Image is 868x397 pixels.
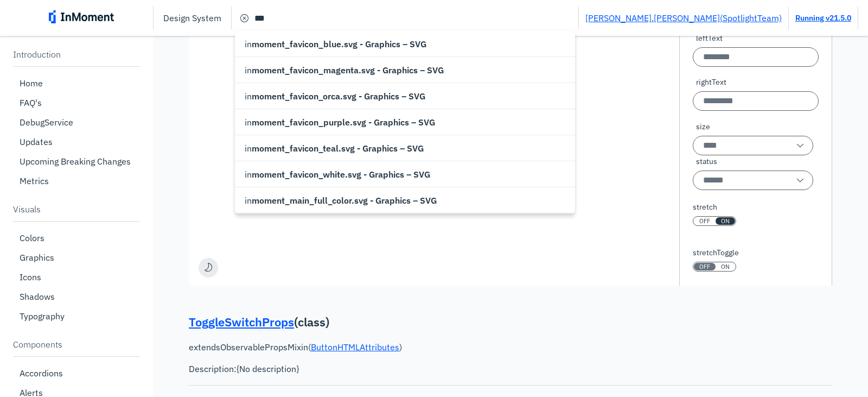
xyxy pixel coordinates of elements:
[220,342,402,352] span: ObservablePropsMixin ( )
[204,263,213,272] img: moon
[189,314,832,331] p: ( class )
[696,77,726,88] span: rightText
[20,368,63,379] p: Accordions
[252,37,426,51] span: moment_favicon_blue.svg - Graphics – SVG
[696,156,717,167] span: status
[693,156,813,190] div: status
[693,121,813,155] div: size
[252,64,444,77] span: moment_favicon_magenta.svg - Graphics – SVG
[696,121,710,133] span: size
[20,136,53,147] p: Updates
[189,363,832,374] pre: Description: {No description}
[311,342,399,352] a: ButtonHTMLAttributes
[189,314,294,330] a: ToggleSwitchProps
[252,90,425,103] span: moment_favicon_orca.svg - Graphics – SVG
[699,263,710,270] span: OFF
[693,247,739,259] label: stretchToggle
[252,142,424,155] span: moment_favicon_teal.svg - Graphics – SVG
[721,263,730,270] span: ON
[693,77,819,111] div: rightText
[693,262,736,272] button: stretchToggle
[189,342,832,374] p: extends
[693,216,736,226] button: stretch
[13,339,140,350] p: Components
[245,116,252,129] span: in
[245,64,252,77] span: in
[794,174,807,187] span: single arrow down icon
[20,272,41,282] p: Icons
[13,204,140,215] p: Visuals
[252,168,430,181] span: moment_favicon_white.svg - Graphics – SVG
[693,33,819,67] div: leftText
[232,8,578,28] input: Search
[20,78,43,89] p: Home
[245,37,252,51] span: in
[585,12,782,23] a: [PERSON_NAME].[PERSON_NAME](SpotlightTeam)
[795,13,851,23] a: Running v21.5.0
[252,194,437,207] span: moment_main_full_color.svg - Graphics – SVG
[699,217,710,225] span: OFF
[20,97,42,108] p: FAQ's
[20,311,65,322] p: Typography
[20,232,44,243] p: Colors
[245,194,252,207] span: in
[238,11,251,24] span: cancel circle icon
[794,139,807,152] span: single arrow down icon
[20,252,54,263] p: Graphics
[20,175,49,186] p: Metrics
[238,11,251,24] div: cancel icon
[20,291,55,302] p: Shadows
[696,33,723,44] span: leftText
[693,201,736,213] label: stretch
[20,156,131,167] p: Upcoming Breaking Changes
[163,12,221,23] p: Design System
[20,117,73,128] p: DebugService
[252,116,435,129] span: moment_favicon_purple.svg - Graphics – SVG
[245,168,252,181] span: in
[245,142,252,155] span: in
[245,90,252,103] span: in
[721,217,730,225] span: ON
[49,10,114,23] img: inmoment_main_full_color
